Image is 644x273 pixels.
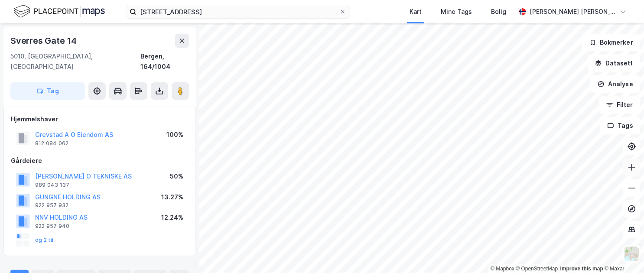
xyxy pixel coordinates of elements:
[35,202,68,209] div: 922 957 932
[170,171,183,182] div: 50%
[161,192,183,202] div: 13.27%
[166,130,183,140] div: 100%
[140,51,189,72] div: Bergen, 164/1004
[601,231,644,273] div: Kontrollprogram for chat
[35,182,69,188] div: 989 043 137
[590,75,641,93] button: Analyse
[137,5,339,18] input: Søk på adresse, matrikkel, gårdeiere, leietakere eller personer
[410,6,422,17] div: Kart
[14,4,105,19] img: logo.f888ab2527a4732fd821a326f86c7f29.svg
[600,117,641,134] button: Tags
[10,82,85,100] button: Tag
[11,114,189,124] div: Hjemmelshaver
[11,156,189,166] div: Gårdeiere
[588,55,641,72] button: Datasett
[10,34,78,48] div: Sverres Gate 14
[601,231,644,273] iframe: Chat Widget
[491,6,506,17] div: Bolig
[35,140,68,147] div: 812 084 062
[10,51,140,72] div: 5010, [GEOGRAPHIC_DATA], [GEOGRAPHIC_DATA]
[599,96,641,114] button: Filter
[530,6,616,17] div: [PERSON_NAME] [PERSON_NAME]
[35,223,69,230] div: 922 957 940
[441,6,472,17] div: Mine Tags
[560,266,603,272] a: Improve this map
[582,34,641,51] button: Bokmerker
[491,266,514,272] a: Mapbox
[161,212,183,223] div: 12.24%
[516,266,558,272] a: OpenStreetMap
